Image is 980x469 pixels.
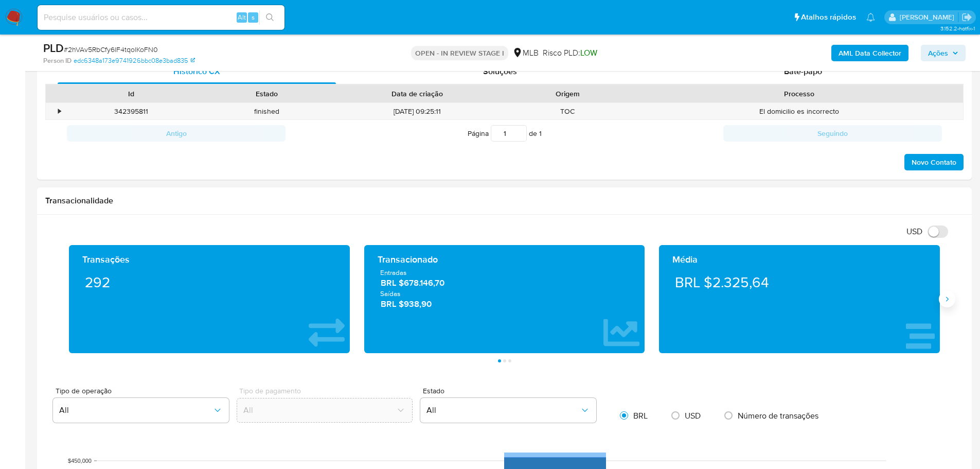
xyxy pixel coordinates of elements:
b: AML Data Collector [839,45,901,61]
a: Sair [961,12,972,23]
div: Estado [206,89,327,99]
div: finished [199,103,334,120]
a: Notificações [866,13,875,22]
span: # 2hVAv5RbCfy6lF4tqolKoFN0 [64,44,158,55]
button: AML Data Collector [831,45,908,61]
input: Pesquise usuários ou casos... [38,11,284,24]
b: PLD [43,40,64,56]
span: Novo Contato [912,155,956,169]
button: Seguindo [723,125,942,142]
span: 1 [539,128,542,138]
div: • [58,107,61,116]
span: s [252,12,255,22]
div: MLB [512,47,539,59]
span: Página de [468,125,542,142]
a: edc6348a173e9741926bbc08e3bad835 [74,56,195,65]
p: OPEN - IN REVIEW STAGE I [411,46,508,60]
p: lucas.portella@mercadolivre.com [900,12,958,22]
span: LOW [580,47,597,59]
div: Id [71,89,192,99]
h1: Transacionalidade [45,196,964,206]
button: search-icon [259,10,280,25]
span: Atalhos rápidos [801,12,856,23]
button: Antigo [67,125,286,142]
div: [DATE] 09:25:11 [334,103,500,120]
div: Processo [643,89,956,99]
span: 3.152.2-hotfix-1 [940,24,975,32]
div: El domicilio es incorrecto [635,103,963,120]
span: Risco PLD: [543,47,597,59]
b: Person ID [43,56,72,65]
div: Data de criação [342,89,493,99]
div: 342395811 [64,103,199,120]
span: Alt [238,12,246,22]
div: Origem [507,89,628,99]
div: TOC [500,103,635,120]
button: Novo Contato [904,154,964,170]
button: Ações [921,45,966,61]
span: Ações [928,45,948,61]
